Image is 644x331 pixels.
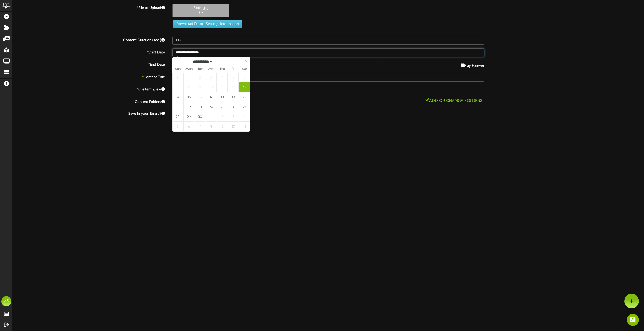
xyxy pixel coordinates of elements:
label: End Date [9,61,169,68]
span: September 14, 2025 [172,92,183,102]
label: Content Duration (sec.) [9,36,169,43]
span: Wed [206,68,217,71]
label: Save in your library? [9,110,169,116]
span: September 7, 2025 [172,82,183,92]
span: September 12, 2025 [228,82,239,92]
span: October 11, 2025 [239,122,250,131]
span: Sun [172,68,183,71]
span: September 6, 2025 [239,73,250,82]
span: August 31, 2025 [172,73,183,82]
a: Download Export Settings Information [171,22,242,26]
span: September 17, 2025 [206,92,217,102]
span: September 28, 2025 [172,112,183,122]
span: September 24, 2025 [206,102,217,112]
span: September 15, 2025 [183,92,194,102]
div: Open Intercom Messenger [627,314,639,326]
span: September 3, 2025 [206,73,217,82]
button: Add or Change Folders [423,98,484,104]
span: September 5, 2025 [228,73,239,82]
label: Start Date [9,48,169,55]
span: September 4, 2025 [217,73,228,82]
div: AS [1,296,11,306]
label: Content Title [9,73,169,80]
span: September 13, 2025 [239,82,250,92]
span: Sat [239,68,250,71]
span: Mon [183,68,195,71]
span: September 21, 2025 [172,102,183,112]
span: September 8, 2025 [183,82,194,92]
span: September 23, 2025 [195,102,205,112]
span: October 10, 2025 [228,122,239,131]
input: Play Forever [461,63,464,67]
label: Content Zone [9,85,169,92]
span: October 1, 2025 [206,112,217,122]
span: September 10, 2025 [206,82,217,92]
button: Download Export Settings Information [173,20,242,28]
span: September 26, 2025 [228,102,239,112]
span: Thu [217,68,228,71]
span: September 1, 2025 [183,73,194,82]
span: September 25, 2025 [217,102,228,112]
span: October 7, 2025 [195,122,205,131]
span: October 6, 2025 [183,122,194,131]
span: September 29, 2025 [183,112,194,122]
span: September 16, 2025 [195,92,205,102]
span: September 30, 2025 [195,112,205,122]
label: File to Upload [9,4,169,11]
span: October 5, 2025 [172,122,183,131]
label: Play Forever [461,61,484,69]
span: Tue [195,68,206,71]
label: Content Folders [9,98,169,105]
span: September 11, 2025 [217,82,228,92]
span: September 18, 2025 [217,92,228,102]
span: October 3, 2025 [228,112,239,122]
span: September 20, 2025 [239,92,250,102]
span: September 27, 2025 [239,102,250,112]
input: Year [213,59,231,64]
span: October 4, 2025 [239,112,250,122]
span: September 2, 2025 [195,73,205,82]
input: Title of this Content [172,73,484,82]
span: Fri [228,68,239,71]
span: September 22, 2025 [183,102,194,112]
span: October 2, 2025 [217,112,228,122]
span: October 8, 2025 [206,122,217,131]
span: October 9, 2025 [217,122,228,131]
span: September 9, 2025 [195,82,205,92]
span: September 19, 2025 [228,92,239,102]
